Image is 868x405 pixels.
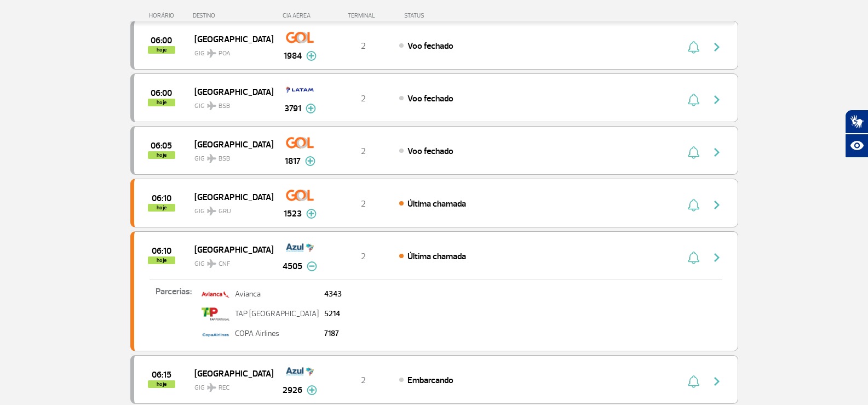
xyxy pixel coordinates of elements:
[361,251,366,262] span: 2
[202,285,229,304] img: avianca.png
[306,104,316,113] img: mais-info-painel-voo.svg
[194,201,265,216] span: GIG
[306,209,317,219] img: mais-info-painel-voo.svg
[273,12,327,19] div: CIA AÉREA
[688,146,699,159] img: sino-painel-voo.svg
[151,142,172,150] span: 2025-08-28 06:05:00
[194,242,265,256] span: [GEOGRAPHIC_DATA]
[235,330,319,338] p: COPA Airlines
[219,207,231,216] span: GRU
[207,383,216,392] img: destiny_airplane.svg
[151,37,172,44] span: 2025-08-28 06:00:00
[194,95,265,111] span: GIG
[202,324,229,343] img: logo-copa-airlines_menor.jpg
[688,198,699,212] img: sino-painel-voo.svg
[194,377,265,393] span: GIG
[361,198,366,209] span: 2
[407,251,466,262] span: Última chamada
[194,137,265,151] span: [GEOGRAPHIC_DATA]
[407,198,466,209] span: Última chamada
[194,32,265,46] span: [GEOGRAPHIC_DATA]
[407,93,453,104] span: Voo fechado
[148,204,175,212] span: hoje
[235,290,319,298] p: Avianca
[148,46,175,54] span: hoje
[361,146,366,157] span: 2
[407,146,453,157] span: Voo fechado
[710,41,723,54] img: seta-direita-painel-voo.svg
[193,12,273,19] div: DESTINO
[151,89,172,97] span: 2025-08-28 06:00:00
[306,51,317,61] img: mais-info-painel-voo.svg
[324,330,342,338] p: 7187
[283,260,302,273] span: 4505
[307,385,317,395] img: mais-info-painel-voo.svg
[324,310,342,318] p: 5214
[152,247,171,255] span: 2025-08-28 06:10:00
[361,41,366,52] span: 2
[207,207,216,215] img: destiny_airplane.svg
[307,261,317,271] img: menos-info-painel-voo.svg
[194,148,265,164] span: GIG
[399,12,488,19] div: STATUS
[710,146,723,159] img: seta-direita-painel-voo.svg
[284,207,302,220] span: 1523
[219,49,231,59] span: POA
[148,380,175,388] span: hoje
[284,49,302,62] span: 1984
[688,375,699,388] img: sino-painel-voo.svg
[845,134,868,158] button: Abrir recursos assistivos.
[361,93,366,104] span: 2
[194,253,265,269] span: GIG
[407,375,453,386] span: Embarcando
[688,93,699,106] img: sino-painel-voo.svg
[219,154,230,164] span: BSB
[148,151,175,159] span: hoje
[194,366,265,380] span: [GEOGRAPHIC_DATA]
[194,190,265,204] span: [GEOGRAPHIC_DATA]
[283,384,302,397] span: 2926
[284,102,301,115] span: 3791
[194,43,265,59] span: GIG
[235,310,319,318] p: TAP [GEOGRAPHIC_DATA]
[207,259,216,268] img: destiny_airplane.svg
[688,251,699,264] img: sino-painel-voo.svg
[134,285,199,335] p: Parcerias:
[207,154,216,163] img: destiny_airplane.svg
[219,101,230,111] span: BSB
[710,93,723,106] img: seta-direita-painel-voo.svg
[148,99,175,106] span: hoje
[688,41,699,54] img: sino-painel-voo.svg
[152,195,171,202] span: 2025-08-28 06:10:00
[152,371,171,379] span: 2025-08-28 06:15:00
[219,259,230,269] span: CNF
[207,101,216,110] img: destiny_airplane.svg
[219,383,229,393] span: REC
[324,290,342,298] p: 4343
[285,155,301,168] span: 1817
[710,375,723,388] img: seta-direita-painel-voo.svg
[407,41,453,52] span: Voo fechado
[845,110,868,158] div: Plugin de acessibilidade da Hand Talk.
[202,305,229,323] img: tap.png
[305,156,315,166] img: mais-info-painel-voo.svg
[710,251,723,264] img: seta-direita-painel-voo.svg
[148,256,175,264] span: hoje
[327,12,399,19] div: TERMINAL
[845,110,868,134] button: Abrir tradutor de língua de sinais.
[194,84,265,99] span: [GEOGRAPHIC_DATA]
[710,198,723,212] img: seta-direita-painel-voo.svg
[134,12,193,19] div: HORÁRIO
[361,375,366,386] span: 2
[207,49,216,58] img: destiny_airplane.svg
